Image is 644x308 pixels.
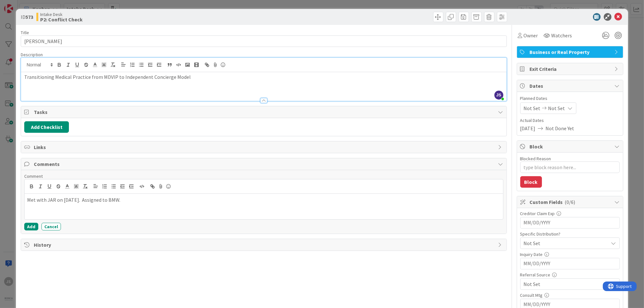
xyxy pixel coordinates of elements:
span: ( 0/6 ) [565,199,575,205]
span: Comment [24,173,43,179]
label: Title [21,30,29,35]
p: Transitioning Medical Practice from MDVIP to Independent Concierge Model [24,73,503,81]
span: Tasks [34,108,495,116]
span: ID [21,13,33,21]
input: MM/DD/YYYY [524,217,616,228]
span: Custom Fields [530,198,611,206]
span: Dates [530,82,611,90]
span: Not Set [524,104,541,112]
span: Business or Real Property [530,48,611,56]
div: Specific Distribution? [520,232,620,236]
p: Met with JAR on [DATE]. Assigned to BMW. [27,196,500,204]
div: Creditor Claim Exp [520,211,620,216]
div: Referral Source [520,273,620,277]
span: JS [494,91,503,100]
span: Owner [524,32,538,39]
span: Description [21,52,43,57]
span: Block [530,143,611,150]
span: Exit Criteria [530,65,611,73]
span: Intake Desk [40,12,83,17]
span: Actual Dates [520,117,620,124]
span: Planned Dates [520,95,620,102]
input: MM/DD/YYYY [524,258,616,269]
span: [DATE] [520,124,536,132]
b: P2: Conflict Check [40,17,83,22]
button: Add [24,223,38,230]
span: Not Set [524,239,609,247]
span: Links [34,143,495,151]
button: Block [520,176,542,188]
span: History [34,241,495,249]
span: Not Set [548,104,565,112]
span: Watchers [551,32,572,39]
button: Cancel [41,223,61,230]
div: Inquiry Date [520,252,620,257]
label: Blocked Reason [520,156,551,162]
button: Add Checklist [24,121,69,133]
b: 573 [26,14,33,20]
span: Comments [34,160,495,168]
span: Not Set [524,280,609,288]
span: Support [13,1,29,9]
span: Not Done Yet [546,124,574,132]
input: type card name here... [21,35,507,47]
div: Consult Mtg [520,293,620,297]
